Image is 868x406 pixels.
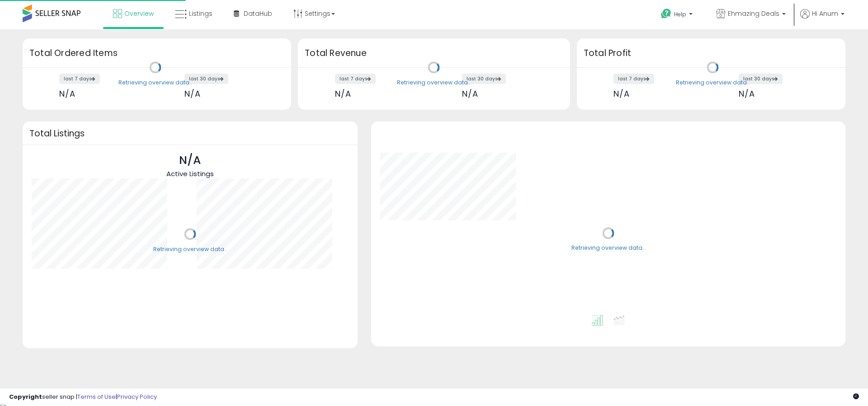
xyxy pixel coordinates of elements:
[9,392,42,401] strong: Copyright
[189,9,212,18] span: Listings
[674,10,686,18] span: Help
[9,393,157,401] div: seller snap | |
[676,79,750,87] div: Retrieving overview data..
[812,9,838,18] span: Hi Anum
[118,79,192,87] div: Retrieving overview data..
[117,392,157,401] a: Privacy Policy
[728,9,779,18] span: Ehmazing Deals
[397,79,471,87] div: Retrieving overview data..
[660,8,672,19] i: Get Help
[124,9,154,18] span: Overview
[571,244,645,252] div: Retrieving overview data..
[800,9,844,29] a: Hi Anum
[244,9,272,18] span: DataHub
[77,392,116,401] a: Terms of Use
[153,245,227,253] div: Retrieving overview data..
[654,1,702,29] a: Help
